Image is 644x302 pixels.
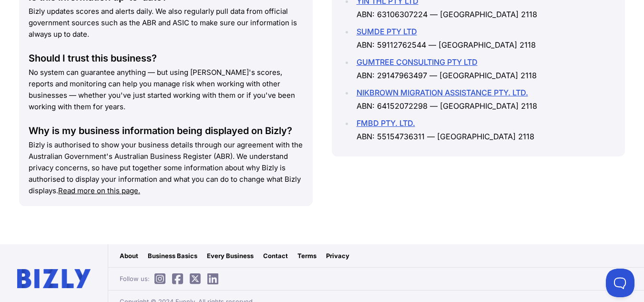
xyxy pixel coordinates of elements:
[207,251,254,260] a: Every Business
[297,251,317,260] a: Terms
[354,86,616,113] li: ABN: 64152072298 — [GEOGRAPHIC_DATA] 2118
[29,139,303,197] p: Bizly is authorised to show your business details through our agreement with the Australian Gover...
[354,116,616,143] li: ABN: 55154736311 — [GEOGRAPHIC_DATA] 2118
[354,55,616,82] li: ABN: 29147963497 — [GEOGRAPHIC_DATA] 2118
[120,251,138,260] a: About
[148,251,197,260] a: Business Basics
[263,251,288,260] a: Contact
[354,25,616,52] li: ABN: 59112762544 — [GEOGRAPHIC_DATA] 2118
[120,274,223,283] span: Follow us:
[29,124,303,137] div: Why is my business information being displayed on Bizly?
[29,52,303,65] div: Should I trust this business?
[29,67,303,113] p: No system can guarantee anything — but using [PERSON_NAME]'s scores, reports and monitoring can h...
[357,27,417,36] a: SUMDE PTY LTD
[357,57,478,67] a: GUMTREE CONSULTING PTY LTD
[58,186,140,195] a: Read more on this page.
[357,118,415,128] a: FMBD PTY. LTD.
[357,88,528,97] a: NIKBROWN MIGRATION ASSISTANCE PTY. LTD.
[29,6,303,40] p: Bizly updates scores and alerts daily. We also regularly pull data from official government sourc...
[606,269,634,297] iframe: Toggle Customer Support
[326,251,349,260] a: Privacy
